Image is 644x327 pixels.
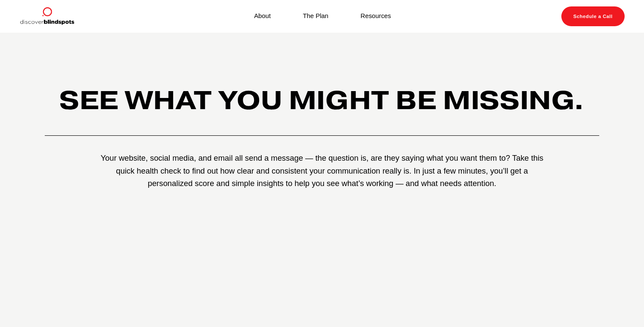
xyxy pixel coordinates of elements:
a: Resources [361,11,391,22]
a: About [254,11,271,22]
img: Discover Blind Spots [19,6,74,26]
a: Schedule a Call [561,6,625,26]
a: The Plan [303,11,328,22]
h2: See What You Might Be Missing. [45,86,599,114]
p: Your website, social media, and email all send a message — the question is, are they saying what ... [96,152,548,189]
